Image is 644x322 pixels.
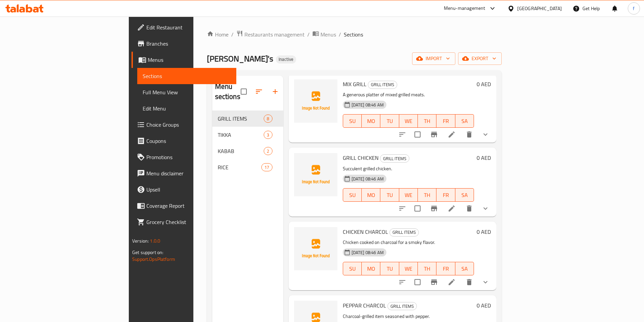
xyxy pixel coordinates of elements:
span: WE [402,190,415,200]
button: TU [380,188,399,202]
span: Version: [132,237,149,245]
span: GRILL ITEMS [368,81,397,89]
span: [DATE] 08:46 AM [349,102,386,108]
div: items [264,147,272,155]
span: Sort sections [251,83,267,100]
a: Edit menu item [448,204,456,213]
span: export [463,54,496,63]
div: Inactive [276,55,296,64]
div: GRILL ITEMS [389,228,419,237]
span: TIKKA [218,131,264,139]
div: TIKKA3 [212,127,283,143]
button: MO [362,262,380,275]
button: delete [461,126,477,143]
a: Edit menu item [448,278,456,286]
span: 1.0.0 [150,237,160,245]
a: Coverage Report [132,198,236,214]
button: TH [418,262,436,275]
span: Select all sections [237,84,251,99]
span: GRILL ITEMS [218,115,264,123]
li: / [307,30,310,39]
span: TU [383,190,396,200]
button: sort-choices [394,200,410,217]
svg: Show Choices [481,130,490,139]
img: CHICKEN CHARCOL [294,227,337,270]
button: export [458,52,502,65]
span: SU [346,116,359,126]
li: / [339,30,341,39]
p: Succulent grilled chicken. [343,165,474,173]
span: Select to update [410,275,425,289]
span: SU [346,264,359,274]
span: RICE [218,163,262,171]
button: Branch-specific-item [426,274,442,290]
span: WE [402,116,415,126]
span: TH [421,190,434,200]
button: SA [455,188,474,202]
a: Branches [132,35,236,52]
button: show more [477,274,494,290]
button: Branch-specific-item [426,200,442,217]
a: Menus [132,52,236,68]
button: TH [418,188,436,202]
svg: Show Choices [481,278,490,286]
button: TH [418,114,436,128]
span: Get support on: [132,248,163,257]
a: Edit Restaurant [132,19,236,35]
span: Menus [148,56,231,64]
span: TH [421,264,434,274]
h6: 0 AED [477,153,491,163]
a: Support.OpsPlatform [132,255,175,264]
span: Coverage Report [146,202,231,210]
span: import [418,54,450,63]
button: SU [343,262,362,275]
span: CHICKEN CHARCOL [343,227,388,237]
p: A generous platter of mixed grilled meats. [343,91,474,99]
span: TU [383,264,396,274]
a: Edit Menu [137,100,236,117]
button: Branch-specific-item [426,126,442,143]
button: show more [477,200,494,217]
span: FR [439,264,452,274]
span: Promotions [146,153,231,161]
span: MIX GRILL [343,79,366,89]
div: items [264,131,272,139]
span: WE [402,264,415,274]
span: 17 [262,164,272,171]
span: Sections [344,30,363,39]
span: 3 [264,132,272,138]
a: Coupons [132,133,236,149]
button: delete [461,274,477,290]
a: Menus [312,30,336,39]
span: f [633,5,635,12]
button: FR [436,262,455,275]
span: KABAB [218,147,264,155]
span: TU [383,116,396,126]
button: WE [399,262,418,275]
span: [DATE] 08:46 AM [349,176,386,182]
a: Promotions [132,149,236,165]
img: GRILL CHICKEN [294,153,337,196]
span: TH [421,116,434,126]
button: SU [343,188,362,202]
span: SU [346,190,359,200]
span: Coupons [146,137,231,145]
a: Menu disclaimer [132,165,236,181]
a: Sections [137,68,236,84]
span: GRILL CHICKEN [343,153,379,163]
span: Menus [320,30,336,39]
button: WE [399,114,418,128]
span: 8 [264,116,272,122]
div: items [264,115,272,123]
span: SA [458,264,471,274]
span: MO [364,116,378,126]
span: PEPPAR CHARCOL [343,300,386,311]
span: Branches [146,40,231,48]
span: SA [458,116,471,126]
a: Choice Groups [132,117,236,133]
span: Inactive [276,56,296,62]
